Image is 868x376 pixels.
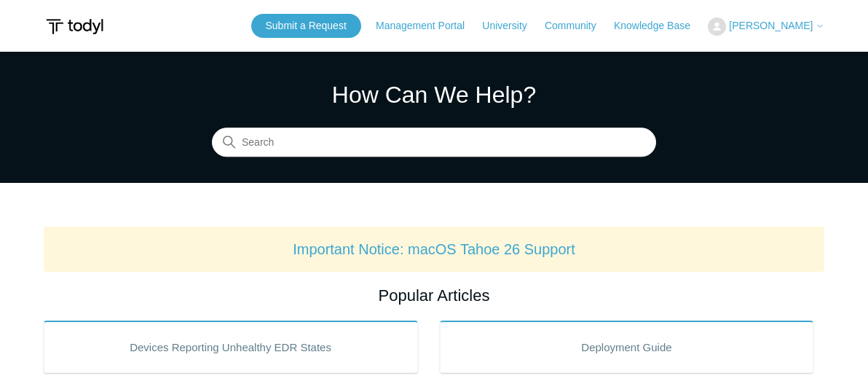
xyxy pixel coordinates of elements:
a: Important Notice: macOS Tahoe 26 Support [293,241,575,257]
h2: Popular Articles [44,283,825,308]
a: Knowledge Base [614,18,705,34]
img: Todyl Support Center Help Center home page [44,13,106,40]
a: University [482,18,541,34]
a: Deployment Guide [440,321,814,373]
span: [PERSON_NAME] [729,20,813,31]
a: Management Portal [376,18,479,34]
input: Search [212,128,656,157]
a: Community [545,18,611,34]
a: Submit a Request [251,14,361,38]
h1: How Can We Help? [212,77,656,112]
button: [PERSON_NAME] [708,17,824,36]
a: Devices Reporting Unhealthy EDR States [44,321,418,373]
